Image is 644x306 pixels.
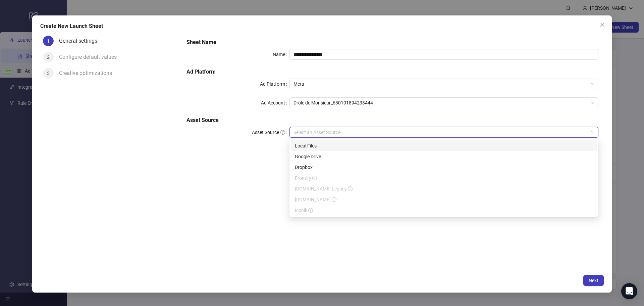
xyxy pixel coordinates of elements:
[186,68,598,76] h5: Ad Platform
[280,130,285,135] span: question-circle
[59,36,103,46] div: General settings
[291,205,597,216] div: Iconik
[260,79,289,89] label: Ad Platform
[252,127,289,138] label: Asset Source
[291,194,597,205] div: Frame.io
[600,22,605,28] span: close
[295,142,593,149] div: Local Files
[312,176,317,180] span: info-circle
[295,164,593,171] div: Dropbox
[621,283,637,299] div: Open Intercom Messenger
[186,116,598,124] h5: Asset Source
[47,54,50,60] span: 2
[348,186,353,191] span: info-circle
[47,38,50,44] span: 1
[291,173,597,183] div: Frontify
[186,38,598,46] h5: Sheet Name
[295,153,593,160] div: Google Drive
[295,186,353,191] span: [DOMAIN_NAME] Legacy
[293,98,594,108] span: Drôle de Monsieur_630101894233444
[291,183,597,194] div: Frame.io Legacy
[59,52,122,62] div: Configure default values
[332,197,336,202] span: info-circle
[583,275,604,286] button: Next
[308,208,313,213] span: info-circle
[47,71,50,76] span: 3
[597,19,608,30] button: Close
[293,79,594,89] span: Meta
[59,68,117,79] div: Creative optimizations
[40,22,604,30] div: Create New Launch Sheet
[295,175,317,181] span: Frontify
[291,151,597,162] div: Google Drive
[273,49,289,60] label: Name
[291,162,597,173] div: Dropbox
[295,208,313,213] span: Iconik
[291,140,597,151] div: Local Files
[295,197,336,202] span: [DOMAIN_NAME]
[289,49,598,60] input: Name
[261,97,289,108] label: Ad Account
[589,278,598,283] span: Next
